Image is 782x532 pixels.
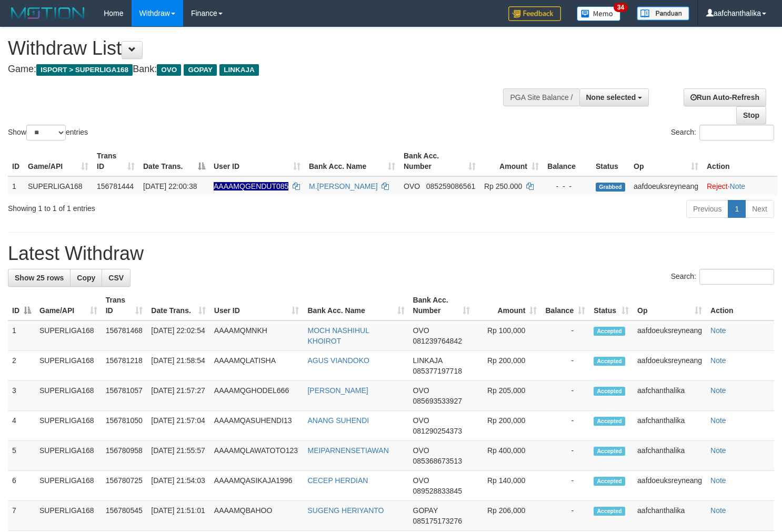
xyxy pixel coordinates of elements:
[474,411,542,441] td: Rp 200,000
[8,501,35,531] td: 7
[413,457,462,465] span: Copy 085368673513 to clipboard
[8,351,35,381] td: 2
[745,200,774,218] a: Next
[633,411,706,441] td: aafchanthalika
[26,125,66,140] select: Showentries
[35,381,102,411] td: SUPERLIGA168
[684,88,766,106] a: Run Auto-Refresh
[594,417,625,426] span: Accepted
[8,411,35,441] td: 4
[143,182,197,190] span: [DATE] 22:00:38
[102,381,147,411] td: 156781057
[629,146,703,176] th: Op: activate to sort column ascending
[8,290,35,320] th: ID: activate to sort column descending
[730,182,746,190] a: Note
[307,326,369,345] a: MOCH NASHIHUL KHOIROT
[147,290,209,320] th: Date Trans.: activate to sort column ascending
[474,320,542,351] td: Rp 100,000
[413,517,462,525] span: Copy 085175173276 to clipboard
[307,386,368,395] a: [PERSON_NAME]
[710,506,726,515] a: Note
[70,269,102,287] a: Copy
[35,441,102,471] td: SUPERLIGA168
[614,3,628,12] span: 34
[102,320,147,351] td: 156781468
[35,411,102,441] td: SUPERLIGA168
[8,243,774,264] h1: Latest Withdraw
[8,381,35,411] td: 3
[541,441,589,471] td: -
[219,64,259,76] span: LINKAJA
[8,64,511,75] h4: Game: Bank:
[413,356,443,365] span: LINKAJA
[8,269,71,287] a: Show 25 rows
[214,182,288,190] span: Nama rekening ada tanda titik/strip, harap diedit
[413,337,462,345] span: Copy 081239764842 to clipboard
[586,93,636,102] span: None selected
[303,290,408,320] th: Bank Acc. Name: activate to sort column ascending
[596,183,625,192] span: Grabbed
[633,320,706,351] td: aafdoeuksreyneang
[77,274,95,282] span: Copy
[706,290,774,320] th: Action
[35,320,102,351] td: SUPERLIGA168
[413,446,429,455] span: OVO
[728,200,746,218] a: 1
[210,351,304,381] td: AAAAMQLATISHA
[633,381,706,411] td: aafchanthalika
[35,501,102,531] td: SUPERLIGA168
[710,386,726,395] a: Note
[710,416,726,425] a: Note
[413,326,429,335] span: OVO
[102,501,147,531] td: 156780545
[35,351,102,381] td: SUPERLIGA168
[543,146,591,176] th: Balance
[541,501,589,531] td: -
[210,381,304,411] td: AAAAMQGHODEL666
[703,176,777,196] td: ·
[8,320,35,351] td: 1
[699,269,774,285] input: Search:
[93,146,139,176] th: Trans ID: activate to sort column ascending
[710,446,726,455] a: Note
[24,146,93,176] th: Game/API: activate to sort column ascending
[629,176,703,196] td: aafdoeuksreyneang
[147,441,209,471] td: [DATE] 21:55:57
[210,411,304,441] td: AAAAMQASUHENDI13
[404,182,420,190] span: OVO
[474,290,542,320] th: Amount: activate to sort column ascending
[541,411,589,441] td: -
[633,351,706,381] td: aafdoeuksreyneang
[541,381,589,411] td: -
[8,38,511,59] h1: Withdraw List
[8,441,35,471] td: 5
[508,6,561,21] img: Feedback.jpg
[594,387,625,396] span: Accepted
[210,501,304,531] td: AAAAMQBAHOO
[474,441,542,471] td: Rp 400,000
[147,381,209,411] td: [DATE] 21:57:27
[108,274,124,282] span: CSV
[307,446,388,455] a: MEIPARNENSETIAWAN
[409,290,474,320] th: Bank Acc. Number: activate to sort column ascending
[541,290,589,320] th: Balance: activate to sort column ascending
[309,182,378,190] a: M.[PERSON_NAME]
[686,200,728,218] a: Previous
[710,476,726,485] a: Note
[503,88,579,106] div: PGA Site Balance /
[633,471,706,501] td: aafdoeuksreyneang
[474,471,542,501] td: Rp 140,000
[305,146,399,176] th: Bank Acc. Name: activate to sort column ascending
[594,507,625,516] span: Accepted
[547,181,587,192] div: - - -
[102,441,147,471] td: 156780958
[413,506,438,515] span: GOPAY
[413,416,429,425] span: OVO
[102,351,147,381] td: 156781218
[484,182,522,190] span: Rp 250.000
[35,290,102,320] th: Game/API: activate to sort column ascending
[147,411,209,441] td: [DATE] 21:57:04
[147,351,209,381] td: [DATE] 21:58:54
[589,290,633,320] th: Status: activate to sort column ascending
[579,88,649,106] button: None selected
